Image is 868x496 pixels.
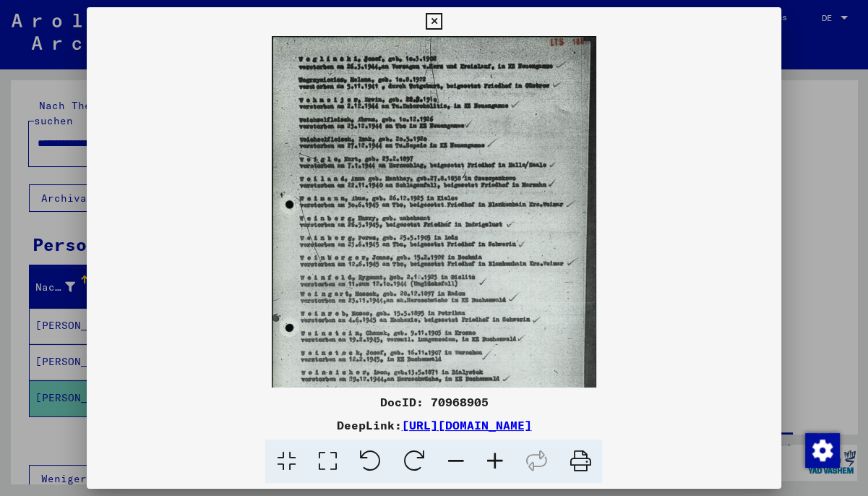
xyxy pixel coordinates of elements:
[87,393,781,411] div: DocID: 70968905
[401,418,531,432] a: [URL][DOMAIN_NAME]
[805,433,840,468] img: Zustimmung ändern
[804,432,839,467] div: Zustimmung ändern
[272,36,596,496] img: 001.jpg
[87,416,781,434] div: DeepLink:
